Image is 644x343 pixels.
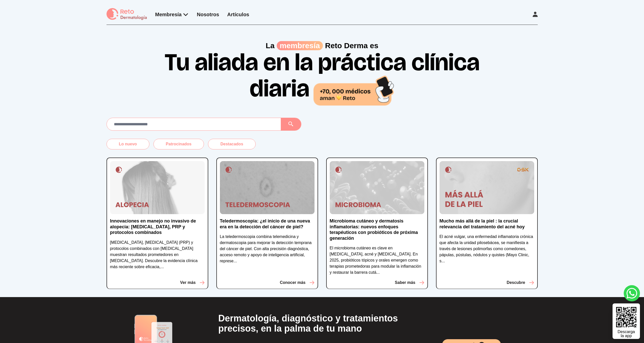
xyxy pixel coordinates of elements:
[110,218,205,235] p: Innovaciones en manejo no invasivo de alopecia: [MEDICAL_DATA], PRP y protocolos combinados
[110,218,205,239] a: Innovaciones en manejo no invasivo de alopecia: [MEDICAL_DATA], PRP y protocolos combinados
[440,234,534,264] p: El acné vulgar, una enfermedad inflamatoria crónica que afecta la unidad pilosebácea, se manifies...
[507,280,534,286] button: Descubre
[280,280,305,286] p: Conocer más
[153,139,204,149] button: Patrocinados
[330,161,424,214] img: Microbioma cutáneo y dermatosis inflamatorias: nuevos enfoques terapéuticos con probióticos de pr...
[220,161,315,214] img: Teledermoscopia: ¿el inicio de una nueva era en la detección del cáncer de piel?
[330,218,424,245] a: Microbioma cutáneo y dermatosis inflamatorias: nuevos enfoques terapéuticos con probióticos de pr...
[220,234,315,264] p: La teledermoscopia combina telemedicina y dermatoscopia para mejorar la detección temprana del cá...
[395,280,415,286] p: Saber más
[440,161,534,214] img: Mucho más allá de la piel : la crucial relevancia del tratamiento del acné hoy
[218,313,426,334] h2: Dermatología, diagnóstico y tratamientos precisos, en la palma de tu mano
[180,280,204,286] button: Ver más
[155,11,189,18] div: Membresía
[624,285,640,301] a: whatsapp button
[507,280,525,286] p: Descubre
[440,218,534,234] a: Mucho más allá de la piel : la crucial relevancia del tratamiento del acné hoy
[107,8,147,21] img: logo Reto dermatología
[277,41,323,50] span: membresía
[197,12,219,17] a: Nosotros
[440,218,534,230] p: Mucho más allá de la piel : la crucial relevancia del tratamiento del acné hoy
[160,50,484,105] h1: Tu aliada en la práctica clínica diaria
[330,245,424,276] p: El microbioma cutáneo es clave en [MEDICAL_DATA], acné y [MEDICAL_DATA]. En 2025, probióticos tóp...
[180,280,196,286] p: Ver más
[110,161,205,214] img: Innovaciones en manejo no invasivo de alopecia: microneedling, PRP y protocolos combinados
[107,41,538,50] p: La Reto Derma es
[314,75,395,105] img: 70,000 médicos aman Reto
[280,280,314,286] button: Conocer más
[110,239,205,270] p: [MEDICAL_DATA], [MEDICAL_DATA] (PRP) y protocolos combinados con [MEDICAL_DATA] muestran resultad...
[220,218,315,234] a: Teledermoscopia: ¿el inicio de una nueva era en la detección del cáncer de piel?
[220,218,315,230] p: Teledermoscopia: ¿el inicio de una nueva era en la detección del cáncer de piel?
[107,139,149,149] button: Lo nuevo
[618,330,635,338] div: Descarga la app
[395,280,424,286] button: Saber más
[208,139,256,149] button: Destacados
[227,12,249,17] a: Artículos
[330,218,424,241] p: Microbioma cutáneo y dermatosis inflamatorias: nuevos enfoques terapéuticos con probióticos de pr...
